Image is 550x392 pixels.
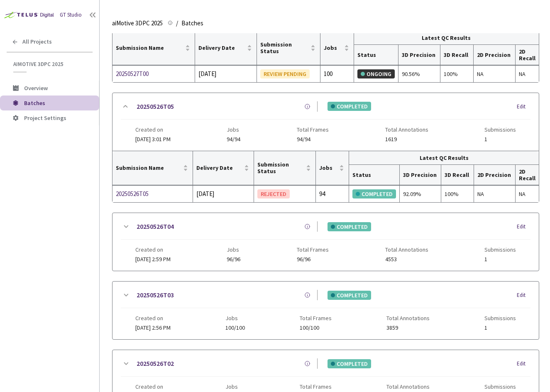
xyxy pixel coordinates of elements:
div: 100 [324,69,350,79]
span: 96/96 [227,256,240,262]
span: Jobs [324,44,342,51]
div: NA [519,189,535,198]
a: 20250526T05 [116,189,189,199]
span: Submissions [484,383,516,390]
th: Submission Name [112,31,195,65]
div: 20250526T04COMPLETEDEditCreated on[DATE] 2:59 PMJobs96/96Total Frames96/96Total Annotations4553Su... [112,213,539,271]
span: 1 [484,136,516,142]
div: 90.56% [402,69,437,78]
div: GT Studio [60,11,82,19]
th: Submission Name [112,151,193,185]
span: Total Annotations [385,246,428,253]
span: Batches [181,18,203,28]
div: COMPLETED [328,102,371,111]
span: Created on [135,126,171,133]
span: Total Frames [297,246,329,253]
div: NA [477,69,512,78]
span: Overview [24,84,48,92]
div: 100% [445,189,470,198]
span: Jobs [227,246,240,253]
span: Submission Status [260,41,309,54]
span: Submissions [484,315,516,321]
th: Status [354,45,398,65]
th: 2D Recall [516,45,539,65]
th: Delivery Date [195,31,257,65]
span: [DATE] 2:59 PM [135,255,171,263]
div: REJECTED [257,189,290,198]
div: COMPLETED [328,359,371,368]
span: 94/94 [297,136,329,142]
div: NA [477,189,512,198]
span: Submissions [484,126,516,133]
span: 96/96 [297,256,329,262]
th: Jobs [316,151,349,185]
div: 92.09% [403,189,438,198]
span: Total Annotations [386,383,430,390]
span: Created on [135,315,171,321]
div: Edit [517,223,530,231]
span: Created on [135,246,171,253]
span: Total Annotations [385,126,428,133]
div: [DATE] [196,189,250,199]
div: 20250526T03COMPLETEDEditCreated on[DATE] 2:56 PMJobs100/100Total Frames100/100Total Annotations38... [112,282,539,339]
th: 2D Recall [516,165,539,185]
span: [DATE] 2:56 PM [135,324,171,331]
th: Submission Status [254,151,316,185]
th: 3D Precision [400,165,441,185]
span: Submission Name [116,164,181,171]
span: 1 [484,325,516,331]
div: NA [519,69,535,78]
span: 1 [484,256,516,262]
th: 2D Precision [474,45,516,65]
span: aiMotive 3DPC 2025 [13,61,88,68]
span: Batches [24,99,45,107]
th: Delivery Date [193,151,254,185]
th: Jobs [320,31,354,65]
span: 100/100 [300,325,332,331]
th: 3D Recall [441,165,474,185]
div: 94 [319,189,345,199]
span: Total Frames [300,383,332,390]
span: Total Frames [297,126,329,133]
span: 1619 [385,136,428,142]
span: Project Settings [24,114,66,122]
span: Total Frames [300,315,332,321]
div: REVIEW PENDING [260,69,310,78]
span: Jobs [225,315,245,321]
span: Jobs [319,164,337,171]
th: 3D Precision [398,45,440,65]
span: 3859 [386,325,430,331]
div: COMPLETED [352,189,396,198]
span: Jobs [225,383,245,390]
a: 20250526T02 [137,358,174,369]
a: 20250526T03 [137,290,174,300]
a: 20250526T05 [137,101,174,112]
div: [DATE] [198,69,253,79]
div: Edit [517,360,530,368]
a: 20250526T04 [137,221,174,232]
span: Created on [135,383,171,390]
div: 100% [444,69,470,78]
div: COMPLETED [328,291,371,300]
span: Submissions [484,246,516,253]
div: ONGOING [357,69,395,78]
th: 2D Precision [474,165,516,185]
span: aiMotive 3DPC 2025 [112,18,163,28]
a: 20250527T00 [116,69,191,79]
span: Delivery Date [196,164,242,171]
span: 100/100 [225,325,245,331]
span: Jobs [227,126,240,133]
th: Latest QC Results [349,151,539,165]
div: COMPLETED [328,222,371,231]
div: Edit [517,103,530,111]
th: Submission Status [257,31,320,65]
span: Total Annotations [386,315,430,321]
th: Status [349,165,400,185]
span: 4553 [385,256,428,262]
th: Latest QC Results [354,31,539,45]
span: All Projects [22,38,52,45]
div: Edit [517,291,530,299]
span: Submission Name [116,44,183,51]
